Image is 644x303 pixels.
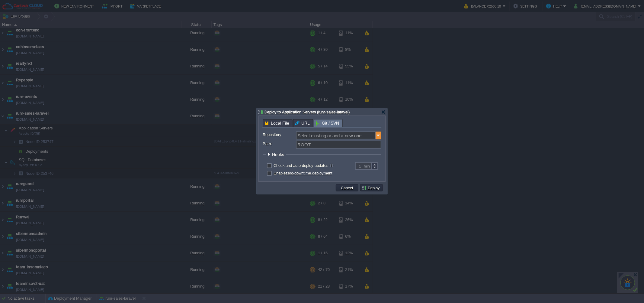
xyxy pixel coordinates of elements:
[364,162,371,170] div: min
[263,132,295,138] label: Repository:
[339,185,355,191] button: Cancel
[274,171,332,175] label: Enable
[274,163,333,168] label: Check and auto-deploy updates
[265,119,289,127] span: Local File
[316,119,339,127] span: Git / SVN
[264,110,350,114] span: Deploy to Application Servers (runr-sales-laravel)
[295,119,310,127] span: URL
[263,141,295,147] label: Path:
[286,171,332,175] a: zero-downtime deployment
[272,152,286,157] span: Hooks
[361,185,382,191] button: Deploy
